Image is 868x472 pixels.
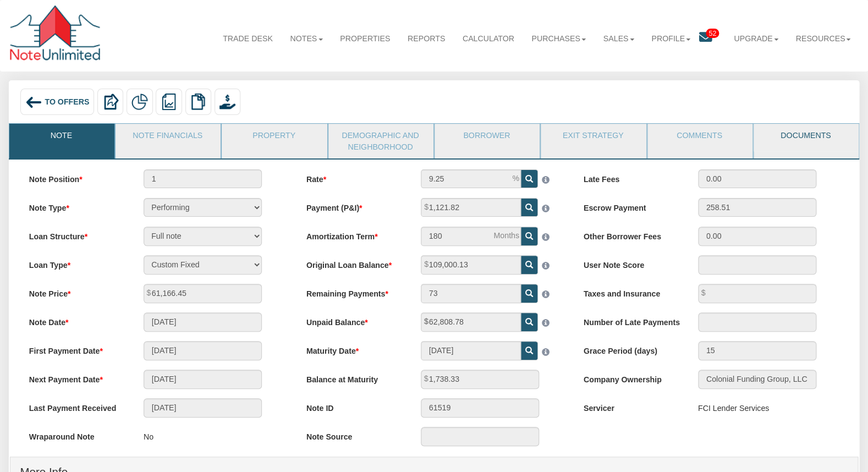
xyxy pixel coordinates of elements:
label: Number of Late Payments [574,312,688,328]
label: Amortization Term [296,227,411,242]
label: Taxes and Insurance [574,284,688,299]
input: This field can contain only numeric characters [421,169,521,189]
a: Exit Strategy [541,124,645,151]
a: Demographic and Neighborhood [328,124,432,159]
span: To Offers [45,97,89,106]
img: reports.png [161,94,177,110]
label: Company Ownership [574,370,688,385]
label: Note Type [19,198,134,213]
label: Late Fees [574,169,688,185]
label: Grace Period (days) [574,341,688,356]
a: Upgrade [725,25,787,53]
label: Remaining Payments [296,284,411,299]
span: 52 [706,29,718,38]
label: Loan Type [19,255,134,271]
div: FCI Lender Services [698,398,769,418]
label: Original Loan Balance [296,255,411,271]
label: Note ID [296,398,411,414]
img: export.svg [102,94,119,110]
a: Note Financials [116,124,219,151]
label: Note Date [19,312,134,328]
label: Unpaid Balance [296,312,411,328]
a: Resources [787,25,859,53]
label: Note Source [296,427,411,442]
img: copy.png [190,94,206,110]
input: MM/DD/YYYY [144,370,262,389]
label: Other Borrower Fees [574,227,688,242]
label: Servicer [574,398,688,414]
a: Properties [331,25,399,53]
input: MM/DD/YYYY [144,341,262,360]
label: Note Price [19,284,134,299]
a: Purchases [523,25,594,53]
label: User Note Score [574,255,688,271]
a: Comments [647,124,751,151]
a: Sales [595,25,643,53]
label: Loan Structure [19,227,134,242]
a: Notes [282,25,332,53]
a: Trade Desk [214,25,281,53]
input: MM/DD/YYYY [144,398,262,418]
a: Profile [642,25,699,53]
label: Last Payment Received [19,398,134,414]
img: back_arrow_left_icon.svg [25,94,43,111]
label: Rate [296,169,411,185]
input: MM/DD/YYYY [144,312,262,332]
a: Note [9,124,113,151]
label: Next Payment Date [19,370,134,385]
label: Balance at Maturity [296,370,411,385]
label: Escrow Payment [574,198,688,213]
img: purchase_offer.png [219,94,236,110]
a: Borrower [435,124,539,151]
label: Wraparound Note [19,427,134,442]
a: Calculator [454,25,523,53]
p: No [144,427,153,447]
img: partial.png [131,94,148,110]
input: MM/DD/YYYY [421,341,521,360]
label: Maturity Date [296,341,411,356]
label: Note Position [19,169,134,185]
a: 52 [699,25,725,54]
a: Reports [399,25,454,53]
label: First Payment Date [19,341,134,356]
label: Payment (P&I) [296,198,411,213]
a: Property [222,124,326,151]
a: Documents [754,124,858,151]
